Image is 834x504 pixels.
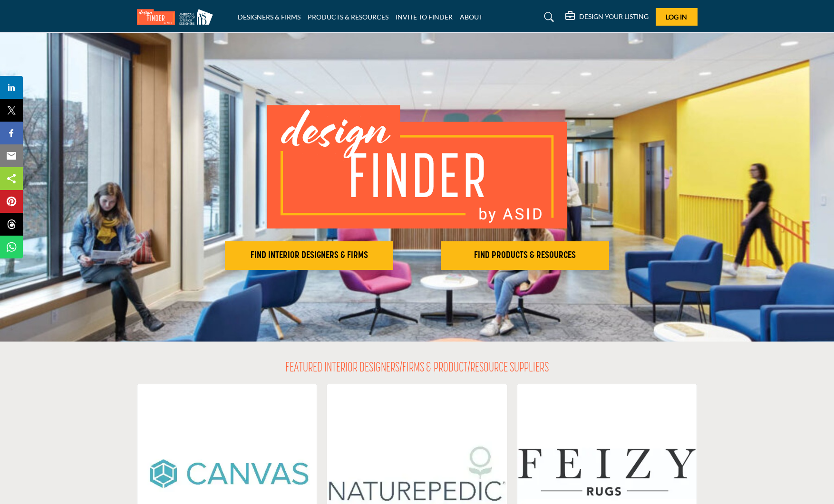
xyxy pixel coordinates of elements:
div: DESIGN YOUR LISTING [565,11,649,23]
h5: DESIGN YOUR LISTING [579,12,649,21]
h2: FEATURED INTERIOR DESIGNERS/FIRMS & PRODUCT/RESOURCE SUPPLIERS [285,361,549,377]
img: image [267,105,567,228]
a: Search [535,10,560,25]
h2: FIND PRODUCTS & RESOURCES [444,250,606,261]
a: INVITE TO FINDER [396,13,453,21]
h2: FIND INTERIOR DESIGNERS & FIRMS [228,250,390,261]
button: FIND PRODUCTS & RESOURCES [441,241,609,270]
a: PRODUCTS & RESOURCES [308,13,388,21]
button: Log In [656,8,698,26]
a: ABOUT [460,13,483,21]
button: FIND INTERIOR DESIGNERS & FIRMS [225,241,393,270]
img: Site Logo [137,9,218,25]
span: Log In [666,13,687,21]
a: DESIGNERS & FIRMS [238,13,301,21]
